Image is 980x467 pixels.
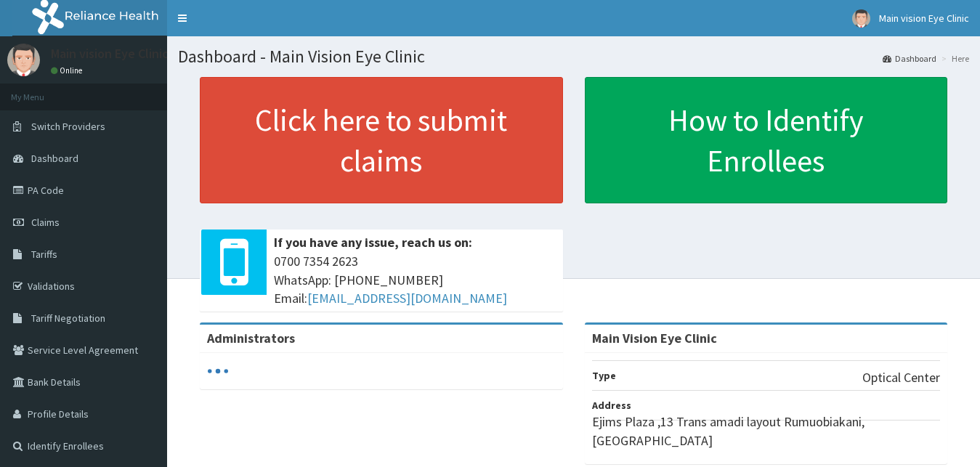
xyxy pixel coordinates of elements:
[862,368,940,387] p: Optical Center
[852,9,870,28] img: User Image
[31,120,105,133] span: Switch Providers
[592,369,616,382] b: Type
[207,360,229,382] svg: audio-loading
[879,12,969,25] span: Main vision Eye Clinic
[274,234,472,251] b: If you have any issue, reach us on:
[51,65,86,76] a: Online
[31,312,105,325] span: Tariff Negotiation
[938,52,969,65] li: Here
[207,330,295,346] b: Administrators
[31,248,57,261] span: Tariffs
[883,52,936,65] a: Dashboard
[178,47,969,66] h1: Dashboard - Main Vision Eye Clinic
[31,216,60,229] span: Claims
[31,152,78,165] span: Dashboard
[585,77,948,203] a: How to Identify Enrollees
[592,399,631,412] b: Address
[592,413,941,450] p: Ejims Plaza ,13 Trans amadi layout Rumuobiakani, [GEOGRAPHIC_DATA]
[200,77,563,203] a: Click here to submit claims
[592,330,717,346] strong: Main Vision Eye Clinic
[274,252,556,308] span: 0700 7354 2623 WhatsApp: [PHONE_NUMBER] Email:
[307,290,507,306] a: [EMAIL_ADDRESS][DOMAIN_NAME]
[51,47,169,60] p: Main vision Eye Clinic
[7,44,40,76] img: User Image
